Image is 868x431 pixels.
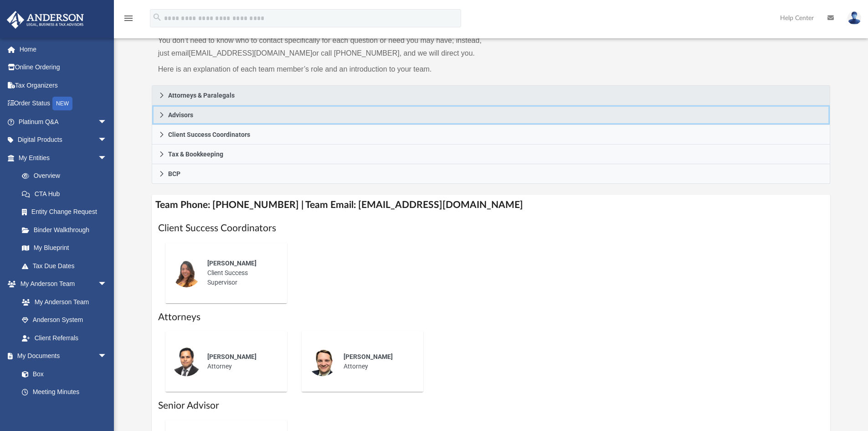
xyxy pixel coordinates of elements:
[4,11,87,29] img: Anderson Advisors Platinum Portal
[168,92,235,99] span: Attorneys & Paralegals
[13,239,116,257] a: My Blueprint
[13,329,116,347] a: Client Referrals
[152,85,831,105] a: Attorneys & Paralegals
[152,105,831,125] a: Advisors
[98,275,116,294] span: arrow_drop_down
[13,203,121,221] a: Entity Change Request
[13,311,116,329] a: Anderson System
[13,383,116,401] a: Meeting Minutes
[337,346,417,378] div: Attorney
[98,347,116,366] span: arrow_drop_down
[168,151,223,157] span: Tax & Bookkeeping
[6,149,121,167] a: My Entitiesarrow_drop_down
[52,97,72,110] div: NEW
[98,149,116,167] span: arrow_drop_down
[6,113,121,131] a: Platinum Q&Aarrow_drop_down
[123,13,134,24] i: menu
[168,131,250,138] span: Client Success Coordinators
[13,221,121,239] a: Binder Walkthrough
[13,185,121,203] a: CTA Hub
[6,40,121,58] a: Home
[6,131,121,149] a: Digital Productsarrow_drop_down
[847,11,861,25] img: User Pic
[201,252,281,294] div: Client Success Supervisor
[152,195,831,215] h4: Team Phone: [PHONE_NUMBER] | Team Email: [EMAIL_ADDRESS][DOMAIN_NAME]
[98,131,116,150] span: arrow_drop_down
[158,63,485,76] p: Here is an explanation of each team member’s role and an introduction to your team.
[152,164,831,184] a: BCP
[201,346,281,378] div: Attorney
[308,347,337,376] img: thumbnail
[344,353,393,360] span: [PERSON_NAME]
[6,347,116,365] a: My Documentsarrow_drop_down
[13,293,112,311] a: My Anderson Team
[13,257,121,275] a: Tax Due Dates
[172,347,201,376] img: thumbnail
[158,222,824,235] h1: Client Success Coordinators
[172,258,201,287] img: thumbnail
[152,145,831,164] a: Tax & Bookkeeping
[123,17,134,24] a: menu
[13,167,121,185] a: Overview
[158,34,485,60] p: You don’t need to know who to contact specifically for each question or need you may have; instea...
[152,125,831,145] a: Client Success Coordinators
[98,113,116,131] span: arrow_drop_down
[6,58,121,77] a: Online Ordering
[207,260,257,267] span: [PERSON_NAME]
[158,399,824,412] h1: Senior Advisor
[6,76,121,94] a: Tax Organizers
[189,49,312,57] a: [EMAIL_ADDRESS][DOMAIN_NAME]
[6,275,116,293] a: My Anderson Teamarrow_drop_down
[158,311,824,324] h1: Attorneys
[13,365,112,383] a: Box
[168,171,180,177] span: BCP
[207,353,257,360] span: [PERSON_NAME]
[168,112,193,118] span: Advisors
[6,94,121,113] a: Order StatusNEW
[152,12,162,22] i: search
